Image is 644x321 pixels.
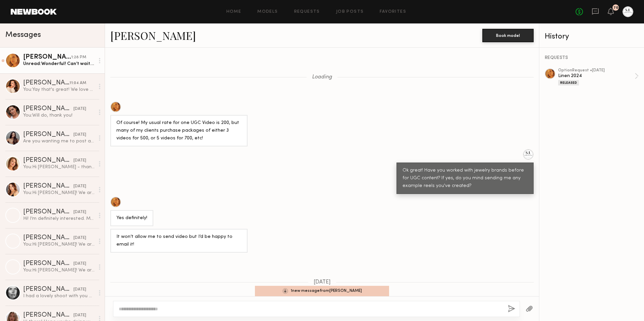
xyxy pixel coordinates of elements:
a: Book model [482,32,534,38]
div: Are you wanting me to post as well? [23,138,95,144]
a: Job Posts [336,10,364,14]
button: Book model [482,29,534,42]
div: [PERSON_NAME] [23,106,73,112]
div: [DATE] [73,132,86,138]
a: Requests [294,10,320,14]
div: [DATE] [73,106,86,112]
div: [DATE] [73,286,86,293]
div: 1:28 PM [71,54,86,61]
a: Home [226,10,241,14]
div: You: Hi [PERSON_NAME]! We are a fashion jewelry brand based out of [GEOGRAPHIC_DATA][US_STATE], l... [23,190,95,196]
div: Yes definitely! [116,214,147,222]
div: You: Will do, thank you! [23,112,95,119]
div: [PERSON_NAME] [23,157,73,164]
span: Messages [5,31,41,39]
div: [PERSON_NAME] [23,131,73,138]
div: [PERSON_NAME] [23,54,71,61]
div: Linen 2024 [558,73,635,79]
div: [PERSON_NAME] [23,260,73,267]
div: [PERSON_NAME] [23,235,73,241]
div: [DATE] [73,261,86,267]
div: [PERSON_NAME] [23,209,73,215]
span: Loading [312,74,332,80]
div: 11:04 AM [69,80,86,86]
div: [PERSON_NAME] [23,80,69,86]
a: optionRequest •[DATE]Linen 2024Released [558,68,639,85]
div: 70 [613,6,618,10]
div: option Request • [DATE] [558,68,635,73]
div: Hi! I’m definitely interested. My rate for a UGC video is typically $250-400. If you require post... [23,215,95,222]
div: You: Hi [PERSON_NAME]! We are a fashion jewelry brand based out of [GEOGRAPHIC_DATA][US_STATE], l... [23,267,95,273]
div: Ok great! Have you worked with jewelry brands before for UGC content? If yes, do you mind sending... [402,167,528,190]
div: I had a lovely shoot with you guys! Thank you!! [23,293,95,299]
div: You: Hi [PERSON_NAME]! We are a fashion jewelry brand based out of [GEOGRAPHIC_DATA][US_STATE], l... [23,241,95,248]
div: [DATE] [73,235,86,241]
div: You: Yay that's great! We love your style - I will send over the booking to you shortly. We reall... [23,86,95,93]
div: History [545,33,639,41]
a: [PERSON_NAME] [110,28,196,43]
div: Released [558,80,579,85]
a: Models [257,10,278,14]
div: [PERSON_NAME] [23,183,73,190]
div: [DATE] [73,183,86,190]
span: [DATE] [314,279,331,285]
div: Of course! My usual rate for one UGC Video is 200, but many of my clients purchase packages of ei... [116,119,241,142]
div: Unread: Wonderful! Can’t wait to work together! [23,61,95,67]
div: 1 new message from [PERSON_NAME] [255,286,389,296]
div: [DATE] [73,312,86,319]
div: [DATE] [73,157,86,164]
div: [DATE] [73,209,86,215]
div: [PERSON_NAME] [23,286,73,293]
div: [PERSON_NAME] [23,312,73,319]
a: Favorites [380,10,406,14]
div: REQUESTS [545,56,639,60]
div: You: Hi [PERSON_NAME] - thanks so much! We have a budget to work within, but thank you for the qu... [23,164,95,170]
div: It won’t allow me to send video but I’d be happy to email it! [116,233,241,249]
